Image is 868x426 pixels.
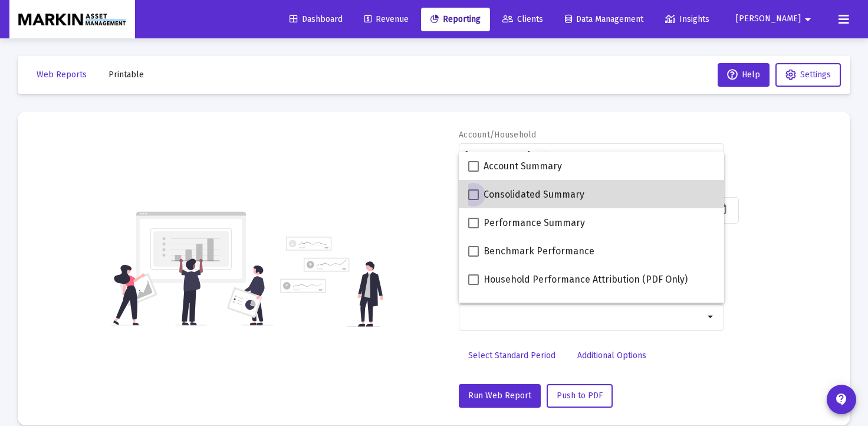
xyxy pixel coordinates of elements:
[801,8,815,31] mat-icon: arrow_drop_down
[280,237,383,327] img: reporting-alt
[800,70,831,80] span: Settings
[736,14,801,24] span: [PERSON_NAME]
[111,210,273,327] img: reporting
[557,391,603,401] span: Push to PDF
[18,8,126,31] img: Dashboard
[665,14,709,24] span: Insights
[430,14,481,24] span: Reporting
[484,244,594,258] span: Benchmark Performance
[718,63,770,87] button: Help
[355,8,418,31] a: Revenue
[459,130,537,140] label: Account/Household
[27,63,96,87] button: Web Reports
[421,8,490,31] a: Reporting
[37,70,87,80] span: Web Reports
[577,350,646,361] span: Additional Options
[547,384,613,408] button: Push to PDF
[465,310,704,324] mat-chip-list: Selection
[484,216,585,230] span: Performance Summary
[468,350,555,361] span: Select Standard Period
[493,8,553,31] a: Clients
[280,8,352,31] a: Dashboard
[484,301,613,315] span: Portfolio Snapshot (PDF Only)
[656,8,719,31] a: Insights
[99,63,153,87] button: Printable
[722,7,829,31] button: [PERSON_NAME]
[484,188,584,202] span: Consolidated Summary
[502,14,543,24] span: Clients
[704,149,718,163] mat-icon: arrow_drop_down
[459,384,541,408] button: Run Web Report
[364,14,409,24] span: Revenue
[290,14,343,24] span: Dashboard
[484,159,562,173] span: Account Summary
[834,392,849,407] mat-icon: contact_support
[555,8,653,31] a: Data Management
[565,14,643,24] span: Data Management
[108,70,144,80] span: Printable
[468,391,531,401] span: Run Web Report
[484,273,688,287] span: Household Performance Attribution (PDF Only)
[704,310,718,324] mat-icon: arrow_drop_down
[727,70,760,80] span: Help
[775,63,841,87] button: Settings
